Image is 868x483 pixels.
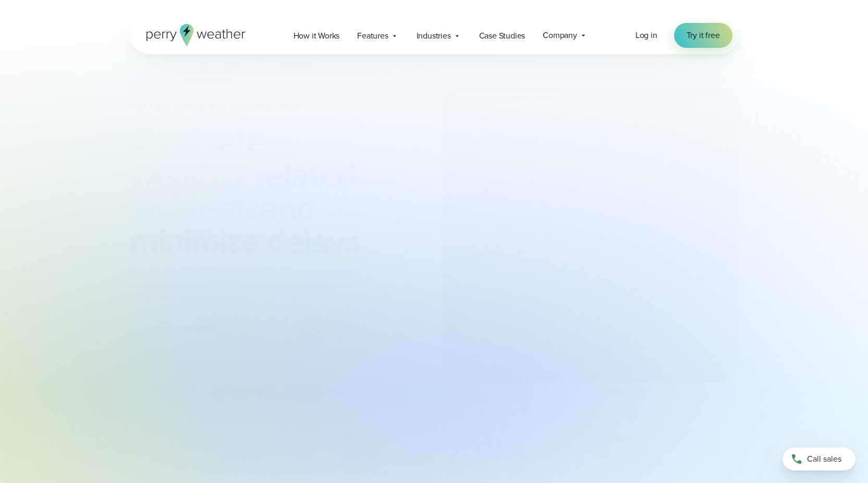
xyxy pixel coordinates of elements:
[807,453,841,465] span: Call sales
[357,30,388,42] span: Features
[635,29,657,41] span: Log in
[294,30,340,42] span: How it Works
[635,29,657,42] a: Log in
[285,25,349,46] a: How it Works
[543,29,577,42] span: Company
[479,30,525,42] span: Case Studies
[470,25,534,46] a: Case Studies
[674,23,732,48] a: Try it free
[783,448,855,471] a: Call sales
[687,29,720,42] span: Try it free
[417,30,451,42] span: Industries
